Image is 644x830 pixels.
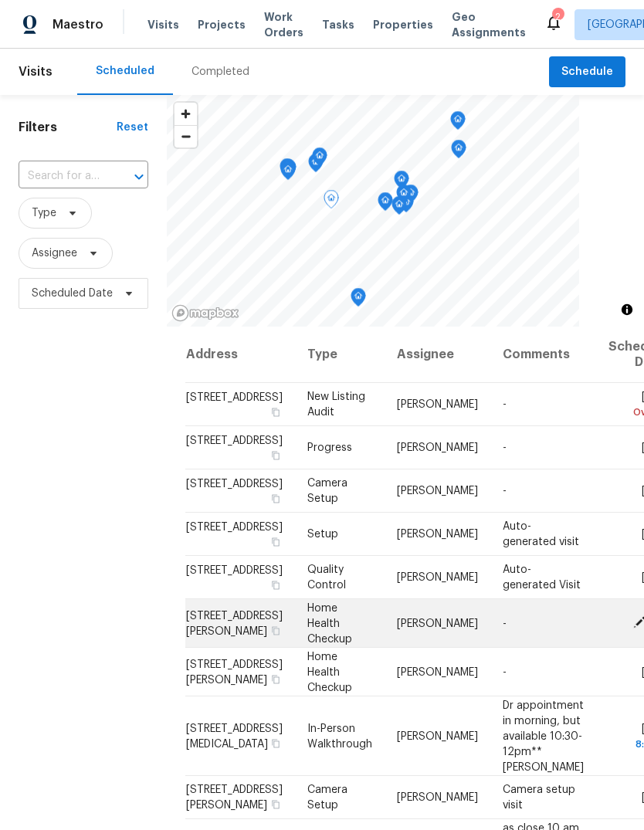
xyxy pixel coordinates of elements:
[269,405,283,419] button: Copy Address
[53,17,103,32] span: Maestro
[308,154,324,178] div: Map marker
[452,9,526,40] span: Geo Assignments
[186,610,283,636] span: [STREET_ADDRESS][PERSON_NAME]
[280,161,296,185] div: Map marker
[312,147,327,171] div: Map marker
[503,399,507,410] span: -
[269,672,283,686] button: Copy Address
[391,196,407,220] div: Map marker
[549,56,625,88] button: Schedule
[307,391,365,418] span: New Listing Audit
[117,120,148,135] div: Reset
[503,700,584,772] span: Dr appointment in morning, but available 10:30-12pm** [PERSON_NAME]
[503,521,579,547] span: Auto-generated visit
[397,399,478,410] span: [PERSON_NAME]
[19,164,105,188] input: Search for an address...
[397,529,478,540] span: [PERSON_NAME]
[561,63,613,82] span: Schedule
[307,723,372,749] span: In-Person Walkthrough
[32,246,77,261] span: Assignee
[322,19,354,30] span: Tasks
[324,190,339,214] div: Map marker
[307,529,338,540] span: Setup
[490,327,596,383] th: Comments
[307,602,352,644] span: Home Health Checkup
[186,659,283,685] span: [STREET_ADDRESS][PERSON_NAME]
[397,572,478,583] span: [PERSON_NAME]
[269,449,283,462] button: Copy Address
[186,723,283,749] span: [STREET_ADDRESS][MEDICAL_DATA]
[19,120,117,135] h1: Filters
[451,140,466,164] div: Map marker
[280,158,295,182] div: Map marker
[503,442,507,453] span: -
[147,17,179,32] span: Visits
[503,564,581,591] span: Auto-generated Visit
[269,736,283,750] button: Copy Address
[175,125,197,147] button: Zoom out
[186,435,283,446] span: [STREET_ADDRESS]
[351,288,366,312] div: Map marker
[503,666,507,677] span: -
[32,286,113,301] span: Scheduled Date
[192,64,249,80] div: Completed
[198,17,246,32] span: Projects
[307,564,346,591] span: Quality Control
[186,565,283,576] span: [STREET_ADDRESS]
[307,478,347,504] span: Camera Setup
[264,9,303,40] span: Work Orders
[397,666,478,677] span: [PERSON_NAME]
[394,171,409,195] div: Map marker
[96,63,154,79] div: Scheduled
[307,651,352,693] span: Home Health Checkup
[397,792,478,803] span: [PERSON_NAME]
[186,392,283,403] span: [STREET_ADDRESS]
[171,304,239,322] a: Mapbox homepage
[385,327,490,383] th: Assignee
[175,103,197,125] button: Zoom in
[186,522,283,533] span: [STREET_ADDRESS]
[503,618,507,628] span: -
[269,578,283,592] button: Copy Address
[397,618,478,628] span: [PERSON_NAME]
[186,784,283,811] span: [STREET_ADDRESS][PERSON_NAME]
[269,535,283,549] button: Copy Address
[552,9,563,25] div: 2
[19,55,53,89] span: Visits
[397,486,478,496] span: [PERSON_NAME]
[32,205,56,221] span: Type
[307,442,352,453] span: Progress
[618,300,636,319] button: Toggle attribution
[186,479,283,490] span: [STREET_ADDRESS]
[185,327,295,383] th: Address
[373,17,433,32] span: Properties
[269,798,283,811] button: Copy Address
[397,442,478,453] span: [PERSON_NAME]
[450,111,466,135] div: Map marker
[503,486,507,496] span: -
[175,126,197,147] span: Zoom out
[269,623,283,637] button: Copy Address
[503,784,575,811] span: Camera setup visit
[397,730,478,741] span: [PERSON_NAME]
[295,327,385,383] th: Type
[269,492,283,506] button: Copy Address
[307,784,347,811] span: Camera Setup
[622,301,632,318] span: Toggle attribution
[167,95,579,327] canvas: Map
[378,192,393,216] div: Map marker
[128,166,150,188] button: Open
